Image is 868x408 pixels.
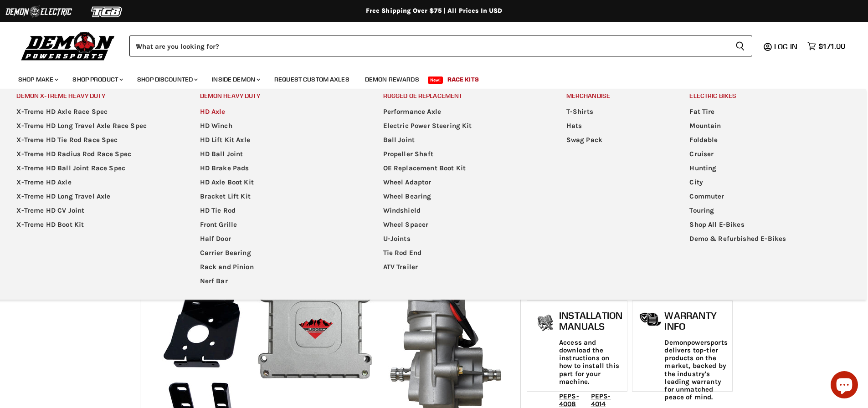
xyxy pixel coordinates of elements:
a: Touring [678,204,859,218]
a: OE Replacement Boot Kit [372,161,553,175]
img: install_manual-icon.png [534,312,557,335]
a: Nerf Bar [189,274,370,288]
a: ATV Trailer [372,260,553,274]
ul: Main menu [678,105,859,246]
a: Propeller Shaft [372,147,553,161]
a: Ball Joint [372,133,553,147]
a: X-Treme HD Axle [5,175,186,189]
a: X-Treme HD Axle Race Spec [5,105,186,119]
a: U-Joints [372,232,553,246]
a: Wheel Adaptor [372,175,553,189]
ul: Main menu [5,105,186,232]
ul: Main menu [11,66,843,89]
a: X-Treme HD Boot Kit [5,218,186,232]
a: Hunting [678,161,859,175]
a: Shop Discounted [130,70,203,89]
a: Bracket Lift Kit [189,189,370,204]
a: PEPS-4008 [559,392,579,408]
a: Performance Axle [372,105,553,119]
a: Shop Product [66,70,128,89]
a: PEPS-4014 [591,392,611,408]
a: Front Grille [189,218,370,232]
a: Inside Demon [205,70,266,89]
h1: Warranty Info [664,310,727,331]
p: Access and download the instructions on how to install this part for your machine. [559,339,622,386]
a: X-Treme HD Long Travel Axle Race Spec [5,119,186,133]
a: Commuter [678,189,859,204]
a: Demo & Refurbished E-Bikes [678,232,859,246]
a: Rugged OE Replacement [372,89,553,103]
a: $171.00 [803,40,850,53]
a: HD Axle [189,105,370,119]
a: Demon Heavy Duty [189,89,370,103]
a: X-Treme HD Ball Joint Race Spec [5,161,186,175]
img: TGB Logo 2 [73,3,141,20]
a: Foldable [678,133,859,147]
a: T-Shirts [555,105,677,119]
img: Demon Electric Logo 2 [5,3,73,20]
span: New! [428,76,443,84]
ul: Main menu [555,105,677,147]
a: Cruiser [678,147,859,161]
span: Log in [774,42,797,51]
a: Tie Rod End [372,246,553,260]
a: X-Treme HD Tie Rod Race Spec [5,133,186,147]
a: Mountain [678,119,859,133]
h1: Installation Manuals [559,310,622,331]
a: Hats [555,119,677,133]
a: Carrier Bearing [189,246,370,260]
a: Swag Pack [555,133,677,147]
a: HD Axle Boot Kit [189,175,370,189]
a: Log in [770,42,803,51]
ul: Main menu [189,105,370,288]
a: Demon X-treme Heavy Duty [5,89,186,103]
input: When autocomplete results are available use up and down arrows to review and enter to select [129,36,728,56]
a: HD Brake Pads [189,161,370,175]
p: Demonpowersports delivers top-tier products on the market, backed by the industry's leading warra... [664,339,727,402]
a: Race Kits [441,70,486,89]
img: warranty-icon.png [639,312,662,326]
inbox-online-store-chat: Shopify online store chat [828,371,861,401]
a: Wheel Spacer [372,218,553,232]
form: Product [129,36,752,56]
a: X-Treme HD Radius Rod Race Spec [5,147,186,161]
a: Electric Bikes [678,89,859,103]
img: Demon Powersports [18,30,118,62]
span: $171.00 [818,42,845,51]
a: Half Door [189,232,370,246]
a: HD Winch [189,119,370,133]
a: City [678,175,859,189]
a: Fat Tire [678,105,859,119]
a: X-Treme HD CV Joint [5,204,186,218]
a: HD Lift Kit Axle [189,133,370,147]
a: Shop All E-Bikes [678,218,859,232]
a: Shop Make [11,70,64,89]
button: Search [728,36,752,56]
a: Wheel Bearing [372,189,553,204]
a: Request Custom Axles [267,70,356,89]
a: X-Treme HD Long Travel Axle [5,189,186,204]
div: Free Shipping Over $75 | All Prices In USD [70,7,799,15]
a: HD Tie Rod [189,204,370,218]
a: Electric Power Steering Kit [372,119,553,133]
a: Rack and Pinion [189,260,370,274]
a: HD Ball Joint [189,147,370,161]
ul: Main menu [372,105,553,274]
a: Merchandise [555,89,677,103]
a: Windshield [372,204,553,218]
a: Demon Rewards [358,70,426,89]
